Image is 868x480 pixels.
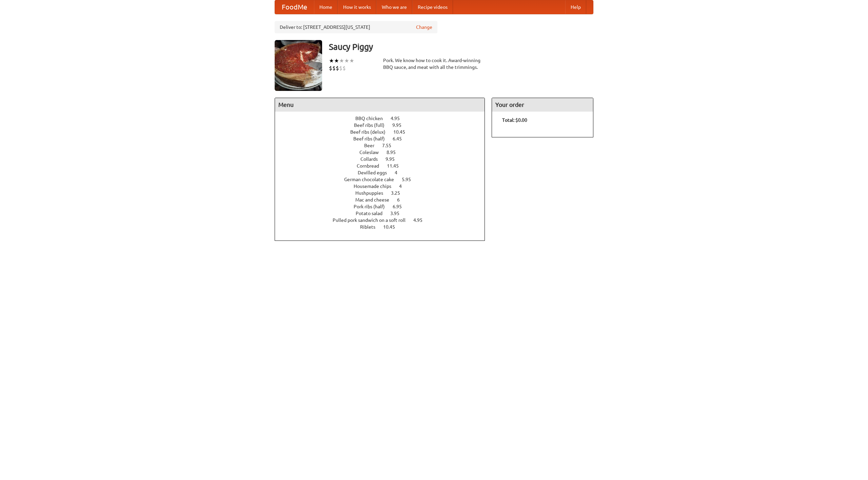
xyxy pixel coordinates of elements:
li: ★ [344,57,349,64]
span: 4 [399,184,409,189]
h3: Saucy Piggy [329,40,593,54]
a: Pork ribs (half) 6.95 [354,204,414,209]
a: Hushpuppies 3.25 [355,190,413,196]
span: Coleslaw [359,150,386,155]
span: Cornbread [357,163,386,169]
a: FoodMe [275,0,314,14]
a: How it works [338,0,376,14]
span: 5.95 [402,177,418,182]
span: 10.45 [383,224,402,230]
img: angular.jpg [275,40,322,91]
span: Beef ribs (half) [353,136,392,141]
a: Potato salad 3.95 [356,211,412,216]
span: 4 [395,170,404,175]
span: 9.95 [392,122,408,128]
span: Beef ribs (full) [354,122,391,128]
span: 9.95 [386,156,401,162]
span: Devilled eggs [358,170,394,175]
li: $ [336,64,339,72]
span: Beef ribs (delux) [350,129,392,135]
li: ★ [339,57,344,64]
span: 4.95 [391,116,407,121]
span: 10.45 [393,129,412,135]
span: Collards [360,156,384,162]
b: Total: $0.00 [502,117,527,123]
a: Cornbread 11.45 [357,163,411,169]
span: 8.95 [387,150,402,155]
span: 11.45 [387,163,406,169]
a: BBQ chicken 4.95 [355,116,412,121]
a: Home [314,0,338,14]
span: 6 [397,197,407,203]
span: 6.95 [393,204,409,209]
a: Mac and cheese 6 [355,197,412,203]
a: Collards 9.95 [360,156,407,162]
span: Housemade chips [354,184,398,189]
a: Pulled pork sandwich on a soft roll 4.95 [333,217,435,223]
span: Potato salad [356,211,389,216]
a: Housemade chips 4 [354,184,414,189]
div: Deliver to: [STREET_ADDRESS][US_STATE] [275,21,437,33]
li: $ [339,64,342,72]
span: Riblets [360,224,382,230]
li: ★ [329,57,334,64]
a: Beef ribs (full) 9.95 [354,122,414,128]
a: Beef ribs (half) 6.45 [353,136,414,141]
span: Pork ribs (half) [354,204,392,209]
a: Recipe videos [412,0,453,14]
a: Riblets 10.45 [360,224,408,230]
li: $ [342,64,346,72]
a: Help [565,0,586,14]
span: Pulled pork sandwich on a soft roll [333,217,412,223]
li: ★ [334,57,339,64]
span: 4.95 [413,217,429,223]
a: Beef ribs (delux) 10.45 [350,129,418,135]
li: ★ [349,57,354,64]
h4: Your order [492,98,593,112]
a: Who we are [376,0,412,14]
div: Pork. We know how to cook it. Award-winning BBQ sauce, and meat with all the trimmings. [383,57,485,71]
span: BBQ chicken [355,116,390,121]
h4: Menu [275,98,485,112]
span: 3.95 [390,211,406,216]
a: Coleslaw 8.95 [359,150,408,155]
span: 6.45 [393,136,409,141]
a: Change [416,24,432,31]
span: Beer [364,143,381,148]
span: Hushpuppies [355,190,390,196]
li: $ [329,64,332,72]
li: $ [332,64,336,72]
span: German chocolate cake [344,177,401,182]
a: German chocolate cake 5.95 [344,177,423,182]
span: 3.25 [391,190,407,196]
span: 7.55 [382,143,398,148]
span: Mac and cheese [355,197,396,203]
a: Devilled eggs 4 [358,170,410,175]
a: Beer 7.55 [364,143,404,148]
